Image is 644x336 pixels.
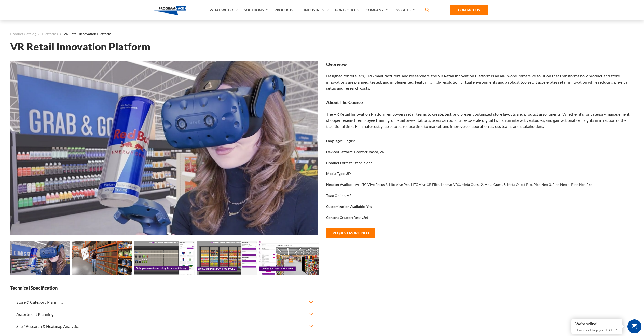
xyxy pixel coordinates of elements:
span: Chat Widget [627,319,641,333]
img: VR Retail Innovation Platform - Preview 1 [72,241,132,275]
nav: breadcrumb [10,31,634,37]
a: Product Catalog [10,31,36,37]
h1: VR Retail Innovation Platform [10,42,634,51]
strong: Languages: [326,139,344,143]
p: How may I help you [DATE]? [575,327,619,333]
button: Store & Category Planning [10,296,318,308]
strong: Media Type: [326,171,345,176]
p: 3D [346,171,351,176]
strong: Tags: [326,193,334,198]
strong: Headset Availability: [326,182,359,187]
li: VR Retail Innovation Platform [58,31,111,37]
button: Request More Info [326,228,375,238]
strong: Content Creator: [326,215,353,220]
a: Platforms [42,31,58,37]
strong: Device/Platform: [326,150,353,154]
button: Shelf Research & Heatmap Analytics [10,320,318,332]
p: ReadySet [354,215,368,220]
div: Designed for retailers, CPG manufacturers, and researchers, the VR Retail Innovation Platform is ... [326,61,634,91]
strong: Customization Available: [326,204,366,209]
p: HTC Vive Focus 3, Htc Vive Pro, HTC Vive XR Elite, Lenovo VRX, Meta Quest 2, Meta Quest 3, Meta Q... [360,182,592,187]
strong: Product Format: [326,160,353,165]
img: VR Retail Innovation Platform - Preview 2 [134,241,195,275]
p: Stand-alone [353,160,372,165]
p: Yes [366,204,372,209]
button: Assortment Planning [10,308,318,320]
img: VR Retail Innovation Platform - Preview 0 [10,61,318,235]
img: VR Retail Innovation Platform - Preview 3 [197,241,257,275]
img: VR Retail Innovation Platform - Preview 0 [10,241,70,275]
strong: About The Course [326,99,634,106]
a: Contact Us [450,5,488,15]
p: Online, VR [335,193,352,198]
strong: Overview [326,61,634,68]
p: English [344,138,356,143]
div: We're online! [575,321,619,327]
strong: Technical Specification [10,285,318,291]
p: Browser-based, VR [354,149,385,154]
div: The VR Retail Innovation Platform empowers retail teams to create, test, and present optimized st... [326,111,634,129]
img: VR Retail Innovation Platform - Preview 4 [259,241,319,275]
img: Program-Ace [154,6,186,15]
